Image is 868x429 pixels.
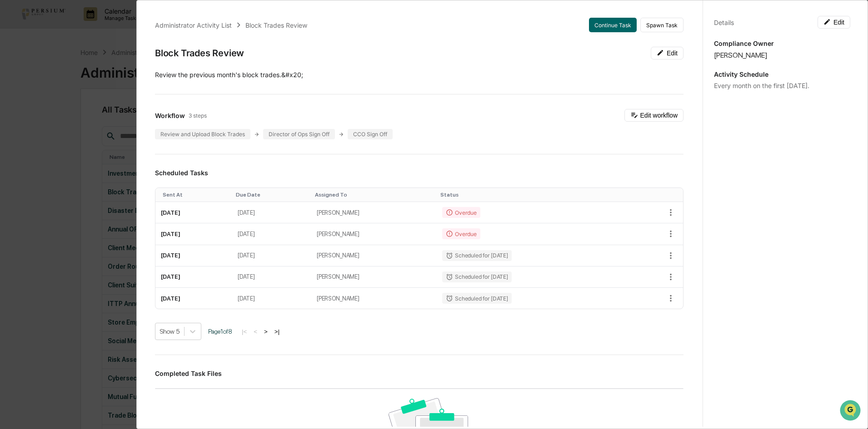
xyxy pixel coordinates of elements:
[155,129,250,139] div: Review and Upload Block Trades
[9,115,16,123] div: 🖐️
[155,202,232,223] td: [DATE]
[261,328,270,335] button: >
[18,114,59,123] span: Preclearance
[714,39,850,47] p: Compliance Owner
[442,228,480,239] div: Overdue
[208,328,232,335] span: Page 1 of 8
[232,245,311,266] td: [DATE]
[155,112,185,119] span: Workflow
[239,328,249,335] button: |<
[640,18,683,32] button: Spawn Task
[62,111,116,127] a: 🗄️Attestations
[18,132,57,141] span: Data Lookup
[155,72,165,83] button: Start new chat
[315,192,433,198] div: Toggle SortBy
[651,47,683,59] button: Edit
[442,207,480,218] div: Overdue
[5,128,61,144] a: 🔎Data Lookup
[714,82,850,89] div: Every month on the first [DATE].
[232,202,311,223] td: [DATE]
[311,266,437,288] td: [PERSON_NAME]
[839,399,863,424] iframe: Open customer support
[589,18,637,32] button: Continue Task
[90,154,110,161] span: Pylon
[155,169,683,177] h3: Scheduled Tasks
[232,223,311,245] td: [DATE]
[189,112,207,119] span: 3 steps
[624,109,683,122] button: Edit workflow
[714,70,850,78] p: Activity Schedule
[251,328,260,335] button: <
[311,223,437,245] td: [PERSON_NAME]
[263,129,335,139] div: Director of Ops Sign Off
[311,288,437,309] td: [PERSON_NAME]
[155,266,232,288] td: [DATE]
[155,223,232,245] td: [DATE]
[9,19,165,34] p: How can we help?
[245,21,307,29] div: Block Trades Review
[155,71,303,79] span: ​Review the previous month's block trades.&#x20;
[311,245,437,266] td: [PERSON_NAME]
[31,69,149,79] div: Start new chat
[155,288,232,309] td: [DATE]
[714,51,850,59] div: [PERSON_NAME]
[155,48,244,59] div: Block Trades Review
[232,266,311,288] td: [DATE]
[9,69,25,86] img: 1746055101610-c473b297-6a78-478c-a979-82029cc54cd1
[442,293,511,304] div: Scheduled for [DATE]
[272,328,282,335] button: >|
[163,192,229,198] div: Toggle SortBy
[232,288,311,309] td: [DATE]
[66,115,73,123] div: 🗄️
[75,114,113,123] span: Attestations
[348,129,393,139] div: CCO Sign Off
[311,202,437,223] td: [PERSON_NAME]
[442,271,511,282] div: Scheduled for [DATE]
[155,245,232,266] td: [DATE]
[64,153,110,161] a: Powered byPylon
[155,21,232,29] div: Administrator Activity List
[818,16,850,29] button: Edit
[236,192,308,198] div: Toggle SortBy
[442,250,511,261] div: Scheduled for [DATE]
[31,79,115,86] div: We're available if you need us!
[714,19,734,26] div: Details
[440,192,621,198] div: Toggle SortBy
[9,133,16,140] div: 🔎
[155,370,683,377] h3: Completed Task Files
[5,111,62,127] a: 🖐️Preclearance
